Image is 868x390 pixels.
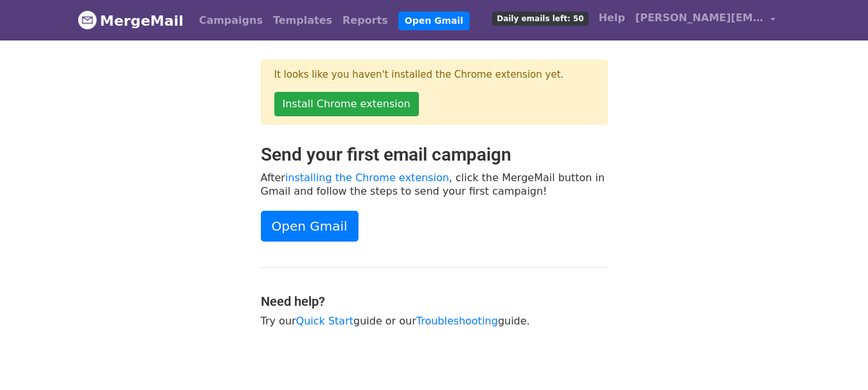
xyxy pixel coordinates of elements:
a: Install Chrome extension [274,92,419,116]
a: Help [594,5,630,31]
h2: Send your first email campaign [261,144,608,166]
a: Troubleshooting [416,315,498,327]
img: MergeMail logo [78,10,97,30]
span: Daily emails left: 50 [492,12,588,26]
p: It looks like you haven't installed the Chrome extension yet. [274,68,594,82]
h4: Need help? [261,294,608,309]
a: Quick Start [296,315,353,327]
a: Campaigns [194,8,268,33]
p: Try our guide or our guide. [261,314,608,328]
a: Reports [337,8,393,33]
p: After , click the MergeMail button in Gmail and follow the steps to send your first campaign! [261,171,608,198]
a: Templates [268,8,337,33]
span: [PERSON_NAME][EMAIL_ADDRESS][DOMAIN_NAME] [635,10,764,26]
a: Open Gmail [398,12,470,30]
a: [PERSON_NAME][EMAIL_ADDRESS][DOMAIN_NAME] [630,5,781,35]
a: installing the Chrome extension [285,172,449,184]
a: Daily emails left: 50 [487,5,593,31]
a: Open Gmail [261,211,359,242]
a: MergeMail [78,7,184,34]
